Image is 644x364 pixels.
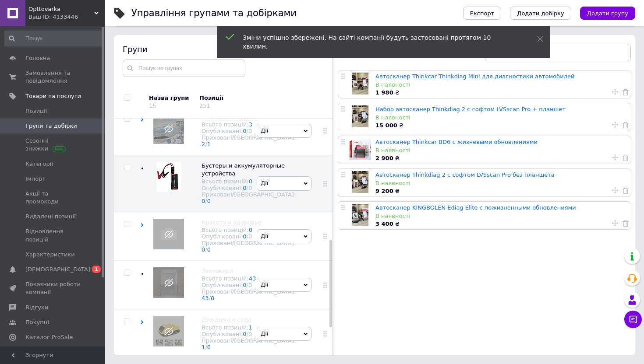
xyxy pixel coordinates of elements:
button: Додати добірку [510,7,571,20]
div: 0 [248,331,252,337]
div: В наявності [375,81,626,89]
span: Додати групу [587,10,628,17]
span: Імпорт [25,175,46,183]
div: В наявності [375,179,626,187]
a: 0 [249,178,252,185]
a: Видалити товар [623,219,629,227]
img: Для дома и сада [153,316,184,346]
div: ₴ [375,220,626,228]
a: Видалити товар [623,88,629,96]
span: ----Отдых и туризм [202,114,258,120]
b: 15 000 [375,122,397,129]
a: Видалити товар [623,186,629,194]
div: Групи [123,44,324,55]
div: ₴ [375,187,626,195]
span: Категорії [25,160,53,168]
span: Дії [261,330,268,337]
span: / [209,295,215,301]
h1: Управління групами та добірками [131,8,297,18]
span: Головна [25,54,50,62]
img: Бустеры и аккумуляторные устройства [156,162,181,192]
div: Всього позицій: [202,121,296,128]
img: Зоотовари [153,267,184,298]
a: 43 [202,295,209,301]
span: Дії [261,233,268,239]
a: 1 [249,324,252,331]
span: Зоотовари [202,268,233,274]
a: 1 [207,141,211,147]
div: Приховані/[GEOGRAPHIC_DATA]: [202,191,296,204]
a: Видалити товар [623,121,629,129]
span: / [247,282,252,288]
div: Опубліковані: [202,331,296,337]
a: 0 [207,344,211,350]
div: В наявності [375,147,626,154]
span: Відгуки [25,304,48,311]
span: 1 [92,266,101,273]
b: 1 980 [375,89,393,96]
div: 0 [248,233,252,240]
div: Опубліковані: [202,128,296,134]
span: / [205,198,211,204]
span: Покупці [25,318,49,326]
div: В наявності [375,114,626,122]
a: Набор автосканер Thinkdiag 2 с софтом LVSscan Pro + планшет [375,106,566,112]
a: 0 [243,128,246,134]
div: 0 [248,282,252,288]
div: 0 [248,185,252,191]
span: Красота и здоровье [202,219,261,226]
a: 2 [202,141,205,147]
button: Додати групу [580,7,635,20]
div: Приховані/[GEOGRAPHIC_DATA]: [202,240,296,253]
div: ₴ [375,122,626,129]
a: Автосканер Thinkdiag 2 с софтом LVSscan Pro без планшета [375,171,555,178]
a: 0 [243,185,246,191]
b: 9 200 [375,188,393,194]
span: [DEMOGRAPHIC_DATA] [25,266,90,273]
span: Товари та послуги [25,92,81,100]
span: / [247,185,252,191]
a: 0 [207,198,211,204]
div: 0 [248,128,252,134]
b: 2 900 [375,155,393,161]
div: Приховані/[GEOGRAPHIC_DATA]: [202,288,296,301]
input: Пошук [4,31,103,46]
a: Автосканер KINGBOLEN Ediag Elite с пожизненными обновлениями [375,204,576,211]
div: ₴ [375,89,626,97]
div: Приховані/[GEOGRAPHIC_DATA]: [202,337,296,350]
a: 0 [207,246,211,253]
span: / [205,141,211,147]
span: Замовлення та повідомлення [25,69,81,85]
div: 15 [149,102,156,109]
span: Акції та промокоди [25,190,81,206]
div: Ваш ID: 4133446 [28,13,105,21]
span: / [247,331,252,337]
span: / [247,233,252,240]
div: Опубліковані: [202,233,296,240]
div: Назва групи [149,94,193,102]
a: 0 [243,282,246,288]
button: Чат з покупцем [624,311,642,328]
span: Каталог ProSale [25,333,73,341]
a: 0 [202,246,205,253]
span: Дії [261,127,268,134]
span: Експорт [470,10,495,17]
span: Бустеры и аккумуляторные устройства [202,162,285,177]
span: / [247,128,252,134]
span: Додати добірку [517,10,564,17]
div: Зміни успішно збережені. На сайті компанії будуть застосовані протягом 10 хвилин. [243,33,515,51]
a: 0 [211,295,214,301]
span: Opttovarka [28,5,94,13]
a: 43 [249,275,256,282]
span: Для дома и сада [202,316,251,323]
span: Позиції [25,107,47,115]
span: Дії [261,180,268,186]
b: 3 400 [375,220,393,227]
div: Всього позицій: [202,324,296,331]
a: 0 [243,233,246,240]
div: ₴ [375,154,626,162]
span: Дії [261,281,268,288]
div: Всього позицій: [202,275,296,282]
div: В наявності [375,212,626,220]
a: Видалити товар [623,154,629,161]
